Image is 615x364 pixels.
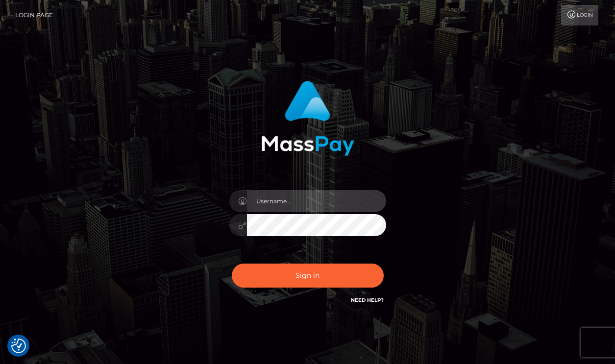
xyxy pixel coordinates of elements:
[11,339,26,353] img: Revisit consent button
[15,5,53,25] a: Login Page
[247,190,386,212] input: Username...
[11,339,26,353] button: Consent Preferences
[232,264,384,288] button: Sign in
[561,5,598,25] a: Login
[351,297,384,303] a: Need Help?
[261,81,354,156] img: MassPay Login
